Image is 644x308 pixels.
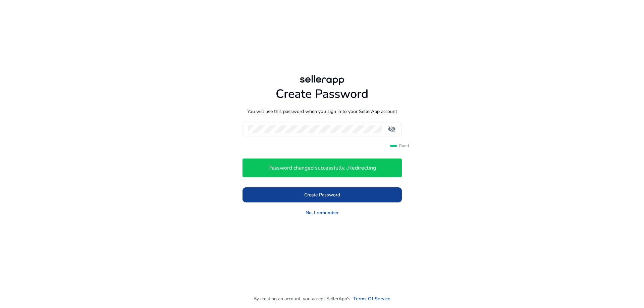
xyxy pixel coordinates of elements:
h4: Password changed successfully...Redirecting [268,165,376,171]
a: No, I remember [306,209,339,216]
a: Terms Of Service [353,295,390,302]
button: Create Password [243,187,402,202]
span: Create Password [304,191,340,198]
mat-icon: visibility_off [384,125,400,133]
h1: Create Password [243,87,402,101]
p: You will use this password when you sign in to your SellerApp account [243,108,402,115]
span: Good [397,143,402,148]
